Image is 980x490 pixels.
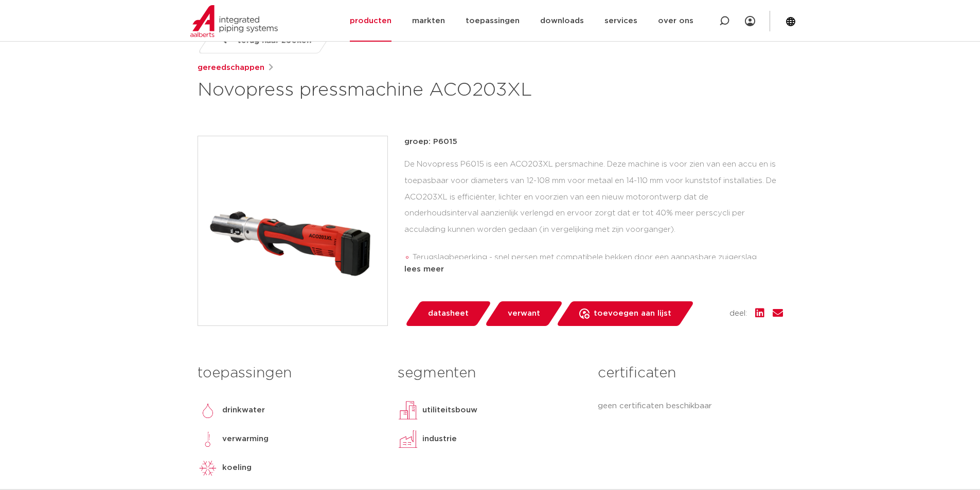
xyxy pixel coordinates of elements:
img: utiliteitsbouw [398,400,418,421]
div: De Novopress P6015 is een ACO203XL persmachine. Deze machine is voor zien van een accu en is toep... [404,156,783,259]
p: koeling [222,462,252,474]
a: gereedschappen [198,62,264,74]
img: koeling [198,458,218,478]
h3: certificaten [598,363,782,384]
h3: segmenten [398,363,582,384]
p: verwarming [222,433,269,445]
a: verwant [484,301,563,326]
img: industrie [398,429,418,449]
a: datasheet [404,301,492,326]
span: verwant [508,305,540,322]
p: industrie [422,433,457,445]
p: drinkwater [222,404,265,416]
img: drinkwater [198,400,218,421]
div: lees meer [404,263,783,276]
li: Terugslagbeperking - snel persen met compatibele bekken door een aanpasbare zuigerslag [413,249,783,266]
p: geen certificaten beschikbaar [598,400,782,412]
span: deel: [729,307,747,320]
p: groep: P6015 [404,136,783,148]
span: datasheet [428,305,469,322]
h3: toepassingen [198,363,382,384]
img: verwarming [198,429,218,449]
span: toevoegen aan lijst [594,305,671,322]
h1: Novopress pressmachine ACO203XL [198,78,584,103]
p: utiliteitsbouw [422,404,477,416]
img: Product Image for Novopress pressmachine ACO203XL [198,136,387,325]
